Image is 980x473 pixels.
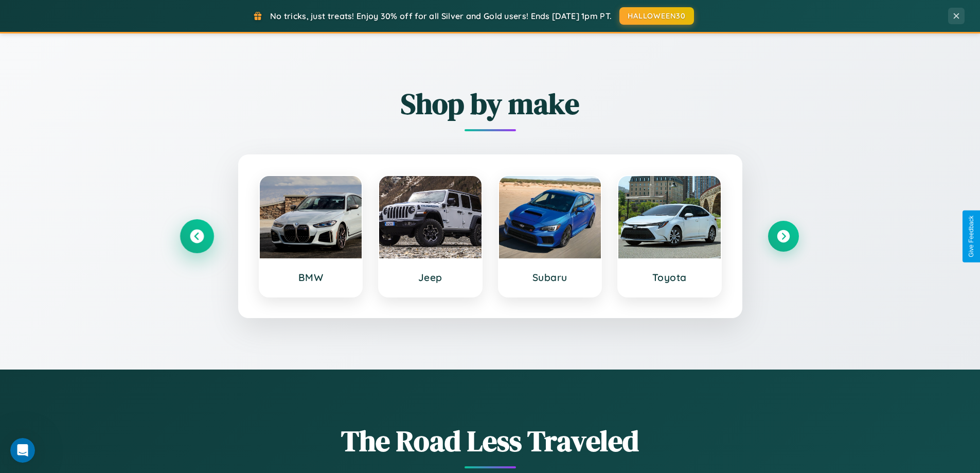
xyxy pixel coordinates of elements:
[270,11,612,21] span: No tricks, just treats! Enjoy 30% off for all Silver and Gold users! Ends [DATE] 1pm PT.
[968,216,975,257] div: Give Feedback
[182,421,799,461] h1: The Road Less Traveled
[389,271,471,284] h3: Jeep
[619,7,694,25] button: HALLOWEEN30
[270,271,352,284] h3: BMW
[629,271,710,284] h3: Toyota
[509,271,591,284] h3: Subaru
[10,438,35,463] iframe: Intercom live chat
[182,84,799,124] h2: Shop by make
